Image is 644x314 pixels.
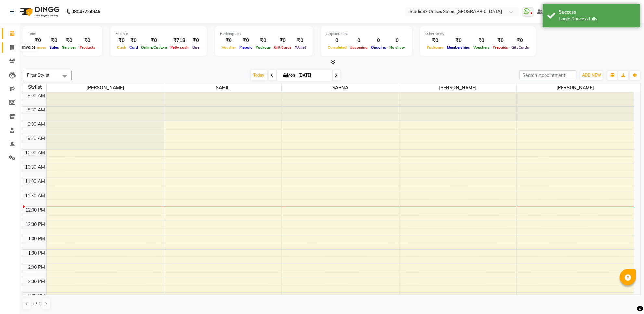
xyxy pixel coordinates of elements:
[27,135,46,142] div: 9:30 AM
[24,192,46,199] div: 11:30 AM
[78,37,97,44] div: ₹0
[510,45,531,50] span: Gift Cards
[369,45,388,50] span: Ongoing
[491,37,510,44] div: ₹0
[445,45,472,50] span: Memberships
[27,293,46,299] div: 3:00 PM
[220,31,308,37] div: Redemption
[348,45,369,50] span: Upcoming
[128,37,139,44] div: ₹0
[48,45,60,50] span: Sales
[425,37,445,44] div: ₹0
[27,278,46,285] div: 2:30 PM
[32,300,41,307] span: 1 / 1
[293,37,308,44] div: ₹0
[580,71,603,80] button: ADD NEW
[28,37,48,44] div: ₹0
[582,73,601,78] span: ADD NEW
[425,45,445,50] span: Packages
[399,84,516,92] span: [PERSON_NAME]
[293,45,308,50] span: Wallet
[425,31,531,37] div: Other sales
[17,3,61,21] img: logo
[27,92,46,99] div: 8:00 AM
[27,235,46,242] div: 1:00 PM
[388,37,407,44] div: 0
[60,45,78,50] span: Services
[517,84,634,92] span: [PERSON_NAME]
[388,45,407,50] span: No show
[272,45,293,50] span: Gift Cards
[78,45,97,50] span: Products
[254,37,272,44] div: ₹0
[251,70,267,80] span: Today
[20,44,37,51] div: Invoice
[28,31,97,37] div: Total
[238,37,254,44] div: ₹0
[27,107,46,113] div: 8:30 AM
[139,45,169,50] span: Online/Custom
[190,37,202,44] div: ₹0
[445,37,472,44] div: ₹0
[220,45,238,50] span: Voucher
[369,37,388,44] div: 0
[24,178,46,185] div: 11:00 AM
[24,221,46,228] div: 12:30 PM
[24,207,46,214] div: 12:00 PM
[27,264,46,271] div: 2:00 PM
[272,37,293,44] div: ₹0
[115,37,128,44] div: ₹0
[27,250,46,256] div: 1:30 PM
[60,37,78,44] div: ₹0
[282,73,297,78] span: Mon
[326,31,407,37] div: Appointment
[559,16,635,22] div: Login Successfully.
[472,37,491,44] div: ₹0
[519,70,576,80] input: Search Appointment
[27,72,50,78] span: Filter Stylist
[47,84,164,92] span: [PERSON_NAME]
[24,150,46,156] div: 10:00 AM
[559,9,635,16] div: Success
[220,37,238,44] div: ₹0
[254,45,272,50] span: Package
[191,45,201,50] span: Due
[238,45,254,50] span: Prepaid
[348,37,369,44] div: 0
[510,37,531,44] div: ₹0
[72,3,100,21] b: 08047224946
[326,45,348,50] span: Completed
[297,71,329,80] input: 2025-09-01
[169,37,190,44] div: ₹718
[282,84,399,92] span: SAPNA
[115,45,128,50] span: Cash
[128,45,139,50] span: Card
[48,37,60,44] div: ₹0
[24,164,46,171] div: 10:30 AM
[23,84,46,91] div: Stylist
[169,45,190,50] span: Petty cash
[472,45,491,50] span: Vouchers
[491,45,510,50] span: Prepaids
[326,37,348,44] div: 0
[139,37,169,44] div: ₹0
[115,31,202,37] div: Finance
[164,84,281,92] span: SAHIL
[27,121,46,128] div: 9:00 AM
